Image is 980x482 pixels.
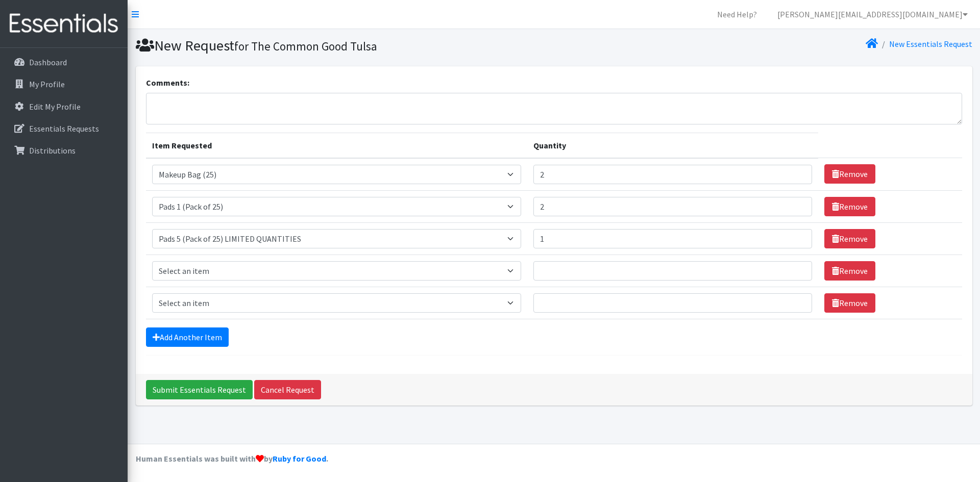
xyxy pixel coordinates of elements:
a: Add Another Item [146,327,229,347]
small: for The Common Good Tulsa [234,39,377,54]
p: Essentials Requests [29,123,99,134]
p: Dashboard [29,57,67,67]
a: Distributions [4,140,124,161]
a: [PERSON_NAME][EMAIL_ADDRESS][DOMAIN_NAME] [769,4,976,24]
a: Remove [824,293,875,313]
a: Need Help? [709,4,765,24]
a: Dashboard [4,52,124,72]
a: Remove [824,261,875,281]
a: New Essentials Request [889,39,972,49]
a: Remove [824,229,875,248]
a: Remove [824,164,875,184]
h1: New Request [136,37,550,55]
label: Comments: [146,77,189,89]
a: Ruby for Good [273,453,326,464]
a: Essentials Requests [4,118,124,139]
a: Edit My Profile [4,96,124,117]
strong: Human Essentials was built with by . [136,453,328,464]
img: HumanEssentials [4,7,124,41]
th: Item Requested [146,133,527,158]
a: My Profile [4,74,124,94]
p: My Profile [29,79,65,89]
th: Quantity [527,133,818,158]
a: Cancel Request [254,380,321,399]
input: Submit Essentials Request [146,380,253,399]
p: Edit My Profile [29,102,81,112]
p: Distributions [29,145,76,156]
a: Remove [824,197,875,216]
